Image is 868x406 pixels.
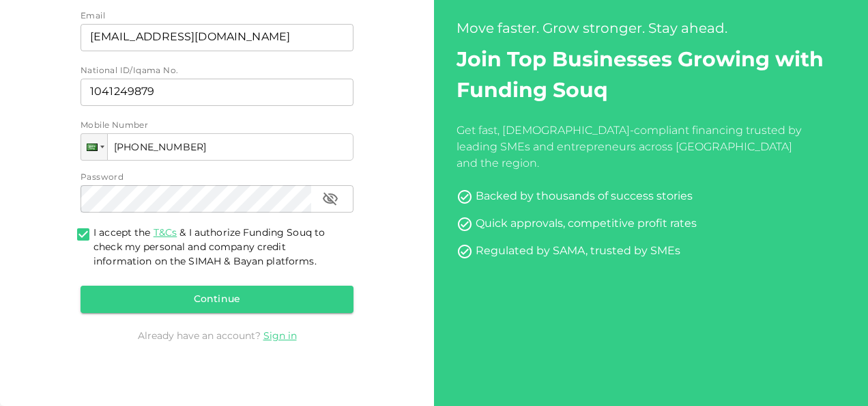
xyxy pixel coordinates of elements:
[81,329,353,343] div: Already have an account?
[81,12,105,21] span: Email
[154,228,177,238] a: T&Cs
[476,243,680,260] div: Regulated by SAMA, trusted by SMEs
[81,24,338,51] input: email
[476,216,697,232] div: Quick approvals, competitive profit rates
[263,331,297,341] a: Sign in
[93,228,325,267] span: & I authorize Funding Souq to check my personal and company credit information on the SIMAH & Bay...
[81,120,148,133] span: Mobile Number
[73,226,93,245] span: termsConditionsForInvestmentsAccepted
[457,19,845,40] div: Move faster. Grow stronger. Stay ahead.
[81,67,178,75] span: National ID/Iqama No.
[476,189,693,205] div: Backed by thousands of success stories
[457,123,807,172] div: Get fast, [DEMOGRAPHIC_DATA]-compliant financing trusted by leading SMEs and entrepreneurs across...
[81,185,311,213] input: password
[81,133,353,161] input: 1 (702) 123-4567
[81,79,353,106] input: nationalId
[81,286,353,313] button: Continue
[81,174,124,182] span: Password
[81,134,107,160] div: Saudi Arabia: + 966
[457,45,845,107] h2: Join Top Businesses Growing with Funding Souq
[93,228,325,267] span: I accept the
